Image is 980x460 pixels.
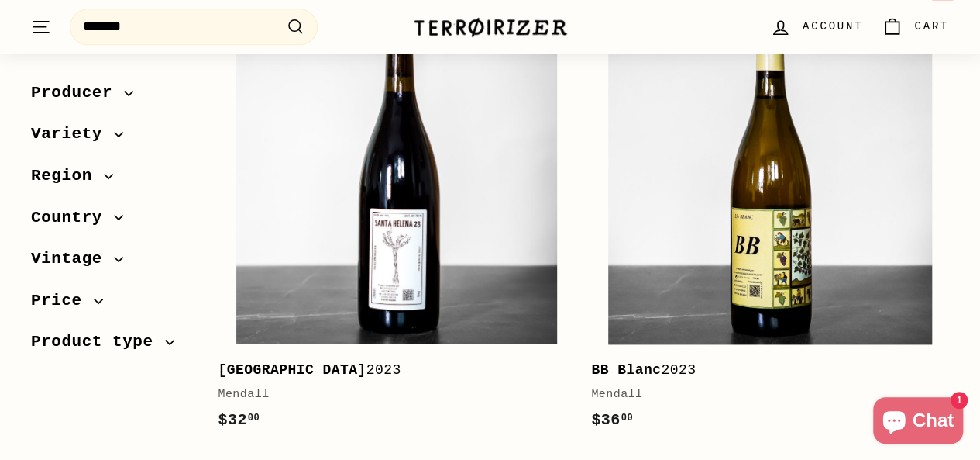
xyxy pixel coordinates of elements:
[868,397,968,448] inbox-online-store-chat: Shopify online store chat
[591,362,661,378] b: BB Blanc
[218,362,366,378] b: [GEOGRAPHIC_DATA]
[872,4,958,50] a: Cart
[31,284,193,326] button: Price
[31,246,114,272] span: Vintage
[31,205,114,231] span: Country
[591,386,934,404] div: Mendall
[31,242,193,284] button: Vintage
[31,118,193,160] button: Variety
[31,76,193,118] button: Producer
[31,288,94,314] span: Price
[31,326,193,368] button: Product type
[218,359,560,382] div: 2023
[31,122,114,148] span: Variety
[31,201,193,243] button: Country
[761,4,872,50] a: Account
[621,413,633,424] sup: 00
[31,80,124,106] span: Producer
[31,330,165,356] span: Product type
[591,359,934,382] div: 2023
[31,163,104,189] span: Region
[248,413,260,424] sup: 00
[803,18,863,35] span: Account
[218,411,260,429] span: $32
[31,159,193,201] button: Region
[591,411,633,429] span: $36
[591,3,949,448] a: BB Blanc2023Mendall
[218,3,576,448] a: [GEOGRAPHIC_DATA]2023Mendall
[914,18,949,35] span: Cart
[218,386,560,404] div: Mendall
